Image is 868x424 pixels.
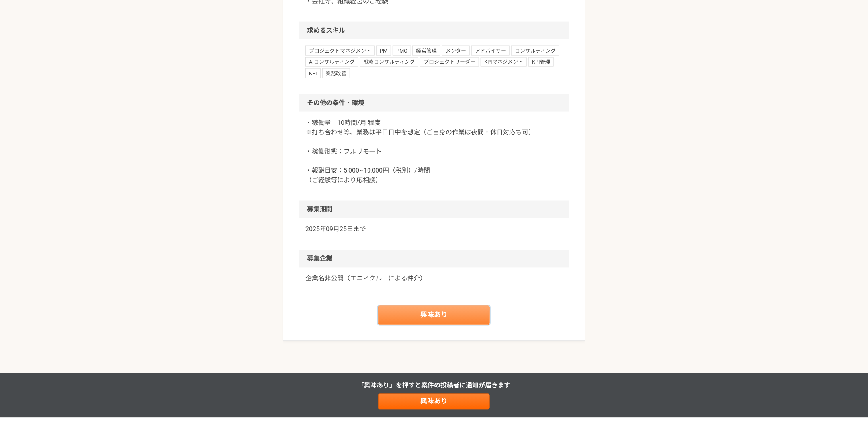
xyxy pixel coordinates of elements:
[299,22,569,39] h2: 求めるスキル
[481,57,527,67] span: KPIマネジメント
[305,57,358,67] span: AIコンサルティング
[305,118,563,185] p: ・稼働量：10時間/月 程度 ※打ち合わせ等、業務は平日日中を想定（ご自身の作業は夜間・休日対応も可） ・稼働形態：フルリモート ・報酬目安：5,000~10,000円（税別）/時間 （ご経験等...
[376,46,391,55] span: PM
[299,250,569,268] h2: 募集企業
[299,201,569,218] h2: 募集期間
[299,94,569,112] h2: その他の条件・環境
[393,46,411,55] span: PMO
[511,46,559,55] span: コンサルティング
[420,57,479,67] span: プロジェクトリーダー
[471,46,510,55] span: アドバイザー
[322,68,350,78] span: 業務改善
[360,57,418,67] span: 戦略コンサルティング
[358,381,510,391] p: 「興味あり」を押すと 案件の投稿者に通知が届きます
[378,394,490,410] a: 興味あり
[412,46,440,55] span: 経営管理
[442,46,470,55] span: メンター
[305,46,375,55] span: プロジェクトマネジメント
[528,57,554,67] span: KPI管理
[305,68,321,78] span: KPI
[378,306,490,325] a: 興味あり
[305,274,563,284] a: 企業名非公開（エニィクルーによる仲介）
[305,225,563,234] p: 2025年09月25日まで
